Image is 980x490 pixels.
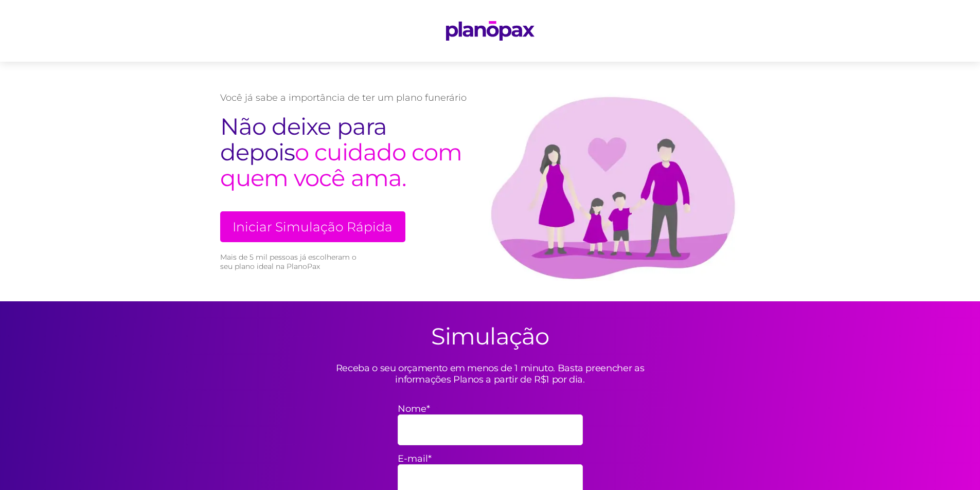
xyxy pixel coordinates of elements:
[220,252,362,271] small: Mais de 5 mil pessoas já escolheram o seu plano ideal na PlanoPax
[467,82,760,281] img: family
[220,112,387,166] span: Não deixe para depois
[220,92,467,103] p: Você já sabe a importância de ter um plano funerário
[431,322,549,350] h2: Simulação
[310,362,670,385] p: Receba o seu orçamento em menos de 1 minuto. Basta preencher as informações Planos a partir de R$...
[398,453,583,464] label: E-mail*
[398,403,583,414] label: Nome*
[220,211,405,242] a: Iniciar Simulação Rápida
[220,114,467,191] h2: o cuidado com quem você ama.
